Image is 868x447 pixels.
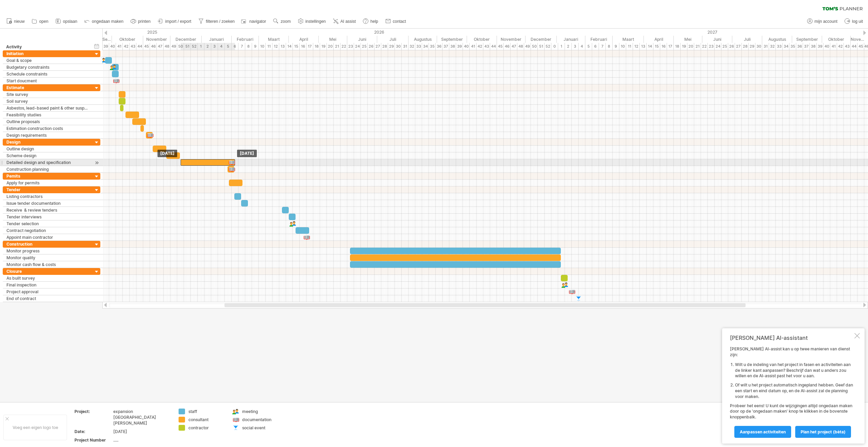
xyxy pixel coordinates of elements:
[6,57,89,64] div: Goal & scope
[395,43,402,50] div: 30
[198,43,204,50] div: 1
[319,36,347,43] div: Mei 2026
[732,36,762,43] div: Juli 2027
[674,43,681,50] div: 18
[647,43,653,50] div: 14
[177,43,184,50] div: 50
[272,43,279,50] div: 12
[340,43,347,50] div: 22
[116,43,123,50] div: 41
[138,19,151,24] span: printen
[694,43,701,50] div: 21
[6,105,89,111] div: Asbestos, lead-based paint & other suspect materials
[334,43,340,50] div: 21
[687,43,694,50] div: 20
[557,36,585,43] div: Januari 2027
[467,36,497,43] div: Oktober 2026
[184,43,191,50] div: 51
[776,43,783,50] div: 33
[271,17,293,26] a: zoom
[483,43,490,50] div: 43
[783,43,789,50] div: 34
[585,36,613,43] div: Februari 2027
[74,429,112,434] div: Date:
[6,207,89,213] div: Receive & review tenders
[810,43,817,50] div: 38
[823,43,830,50] div: 40
[402,43,408,50] div: 31
[844,43,851,50] div: 43
[6,91,89,98] div: Site survey
[170,36,202,43] div: December 2025
[6,139,89,145] div: Design
[837,43,844,50] div: 42
[6,159,89,166] div: Detailed design and specification
[613,43,619,50] div: 9
[6,241,89,247] div: Construction
[6,200,89,206] div: Issue tender documentation
[762,43,769,50] div: 31
[206,19,235,24] span: filteren / zoeken
[14,19,24,24] span: nieuw
[6,50,89,57] div: Initiation
[769,43,776,50] div: 32
[436,43,443,50] div: 36
[242,409,279,414] div: meeting
[6,282,89,288] div: Final inspection
[525,36,557,43] div: December 2026
[237,150,257,157] div: [DATE]
[259,36,289,43] div: Maart 2026
[6,186,89,193] div: Tender
[795,426,851,438] a: Plan het project (bèta)
[653,43,660,50] div: 15
[136,43,143,50] div: 44
[619,43,626,50] div: 10
[443,43,449,50] div: 37
[545,43,551,50] div: 52
[232,43,238,50] div: 6
[852,19,863,24] span: log uit
[6,227,89,234] div: Contract negotiation
[113,409,170,426] div: expansion [GEOGRAPHIC_DATA][PERSON_NAME]
[6,64,89,70] div: Budgetary constraints
[681,43,687,50] div: 19
[6,288,89,295] div: Project approval
[456,43,463,50] div: 39
[640,43,647,50] div: 13
[606,43,613,50] div: 8
[30,17,50,26] a: open
[384,17,408,26] a: contact
[197,17,237,26] a: filteren / zoeken
[644,36,674,43] div: April 2027
[6,248,89,254] div: Monitor progress
[157,150,177,157] div: [DATE]
[857,43,864,50] div: 45
[361,17,380,26] a: help
[6,112,89,118] div: Feasibility studies
[109,43,116,50] div: 40
[715,43,721,50] div: 24
[801,429,846,434] span: Plan het project (bèta)
[6,152,89,159] div: Scheme design
[822,36,851,43] div: Oktober 2027
[83,17,126,26] a: ongedaan maken
[143,36,170,43] div: November 2025
[730,334,853,341] div: [PERSON_NAME] AI-assistant
[6,234,89,241] div: Appoint main contractor
[613,36,644,43] div: Maart 2027
[6,166,89,172] div: Construction planning
[6,220,89,227] div: Tender selection
[150,43,157,50] div: 46
[6,254,89,261] div: Monitor quality
[504,43,511,50] div: 46
[218,43,225,50] div: 4
[558,43,565,50] div: 1
[551,43,558,50] div: 0
[572,43,579,50] div: 3
[6,78,89,84] div: Start doucment
[245,43,252,50] div: 8
[626,43,633,50] div: 11
[565,43,572,50] div: 2
[5,17,27,26] a: nieuw
[735,382,853,399] li: Of wilt u het project automatisch ingepland hebben. Geef dan een start en eind datum op, en de AI...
